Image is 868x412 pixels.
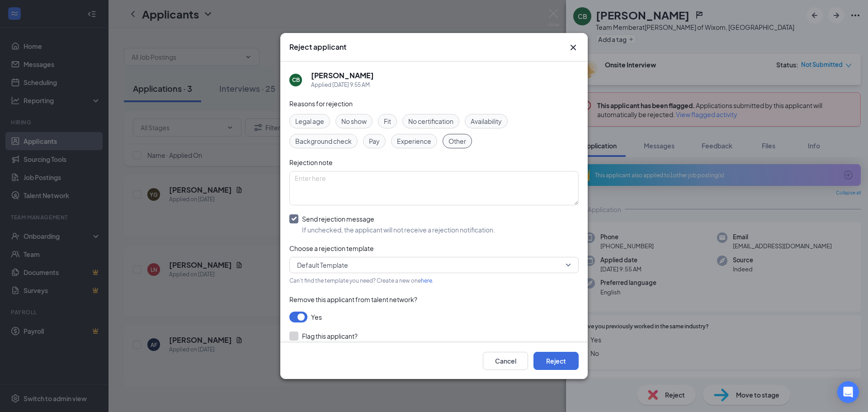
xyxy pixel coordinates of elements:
[311,312,322,322] span: Yes
[341,116,367,126] span: No show
[289,158,333,166] span: Rejection note
[369,136,380,146] span: Pay
[297,258,348,272] span: Default Template
[292,76,300,84] div: CB
[471,116,502,126] span: Availability
[289,295,417,303] span: Remove this applicant from talent network?
[533,352,579,370] button: Reject
[295,116,324,126] span: Legal age
[568,42,579,53] svg: Cross
[408,116,453,126] span: No certification
[483,352,528,370] button: Cancel
[397,136,431,146] span: Experience
[311,71,374,81] h5: [PERSON_NAME]
[311,81,374,90] div: Applied [DATE] 9:55 AM
[289,42,346,52] h3: Reject applicant
[289,244,374,252] span: Choose a rejection template
[837,381,859,403] div: Open Intercom Messenger
[289,277,434,284] span: Can't find the template you need? Create a new one .
[295,136,352,146] span: Background check
[448,136,466,146] span: Other
[289,99,353,108] span: Reasons for rejection
[421,277,432,284] a: here
[384,116,391,126] span: Fit
[568,42,579,53] button: Close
